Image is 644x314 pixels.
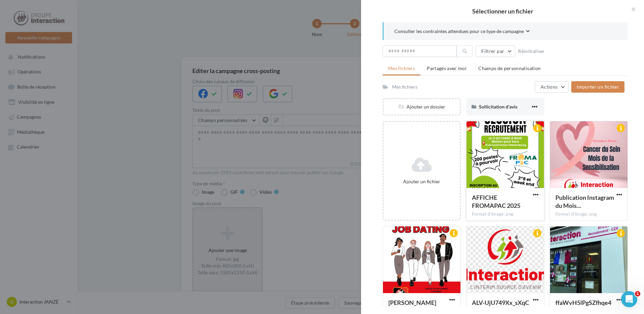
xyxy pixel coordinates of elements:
[394,28,530,36] button: Consulter les contraintes attendues pour ce type de campagne
[388,65,415,71] span: Mes fichiers
[555,194,614,209] span: Publication Instagram du Mois de la Sensibilisation au Cancer du Sein Dégradé Rose
[394,28,524,35] span: Consulter les contraintes attendues pour ce type de campagne
[386,178,457,185] div: Ajouter un fichier
[472,194,520,209] span: AFFICHE FROMAPAC 2025
[635,291,640,296] span: 1
[571,81,624,93] button: Importer un fichier
[384,103,460,110] div: Ajouter un dossier
[478,65,541,71] span: Champs de personnalisation
[621,291,637,307] iframe: Intercom live chat
[427,65,466,71] span: Partagés avec moi
[476,45,515,57] button: Filtrer par
[472,211,539,217] div: Format d'image: png
[577,84,619,90] span: Importer un fichier
[479,104,517,109] span: Sollicitation d'avis
[535,81,569,93] button: Actions
[555,211,622,217] div: Format d'image: png
[372,8,633,14] h2: Sélectionner un fichier
[541,84,557,90] span: Actions
[515,47,548,55] button: Réinitialiser
[392,84,417,90] div: Mes fichiers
